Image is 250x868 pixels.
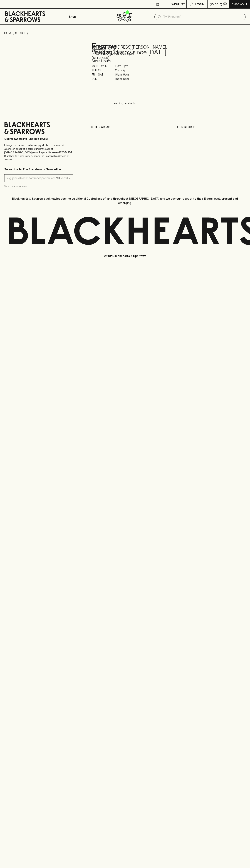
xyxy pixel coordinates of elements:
a: HOME [4,31,13,35]
p: Sibling owned and run since [DATE] [4,137,73,141]
input: e.g. jane@blackheartsandsparrows.com.au [7,175,55,181]
p: Blackhearts & Sparrows acknowledges the traditional Custodians of land throughout [GEOGRAPHIC_DAT... [7,196,243,205]
p: OTHER AREAS [91,125,159,129]
p: Login [195,2,204,6]
a: STORES [15,31,26,35]
p: It is against the law to sell or supply alcohol to, or to obtain alcohol on behalf of a person un... [4,143,73,161]
p: We will never spam you [4,184,73,188]
p: Shop [69,14,76,19]
p: Wishlist [172,2,185,6]
p: OUR STORES [177,125,246,129]
p: Loading products... [4,101,246,105]
input: Try "Pinot noir" [163,14,243,20]
strong: Liquor License #32064953 [39,151,72,154]
p: Checkout [231,2,247,6]
button: Shop [50,9,100,24]
p: Subscribe to The Blackhearts Newsletter [4,167,73,171]
p: ⠀ [50,2,53,6]
p: $0.00 [210,2,218,6]
p: SUBSCRIBE [56,176,71,180]
p: 0 [224,3,226,5]
button: SUBSCRIBE [55,174,73,182]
